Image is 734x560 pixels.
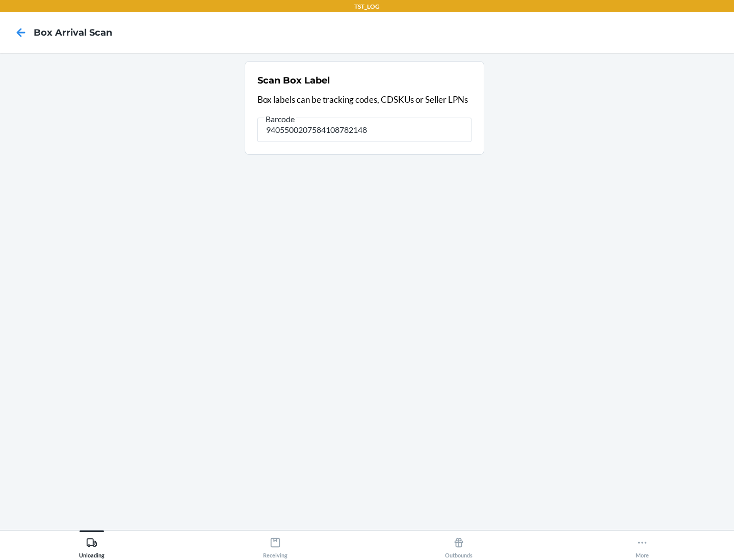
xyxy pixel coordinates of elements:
[257,74,330,87] h2: Scan Box Label
[257,118,471,142] input: Barcode
[636,533,649,558] div: More
[34,26,112,39] h4: Box Arrival Scan
[263,533,287,558] div: Receiving
[264,114,296,124] span: Barcode
[257,93,471,106] p: Box labels can be tracking codes, CDSKUs or Seller LPNs
[550,530,734,558] button: More
[445,533,473,558] div: Outbounds
[367,530,550,558] button: Outbounds
[354,2,380,11] p: TST_LOG
[79,533,104,558] div: Unloading
[183,530,367,558] button: Receiving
